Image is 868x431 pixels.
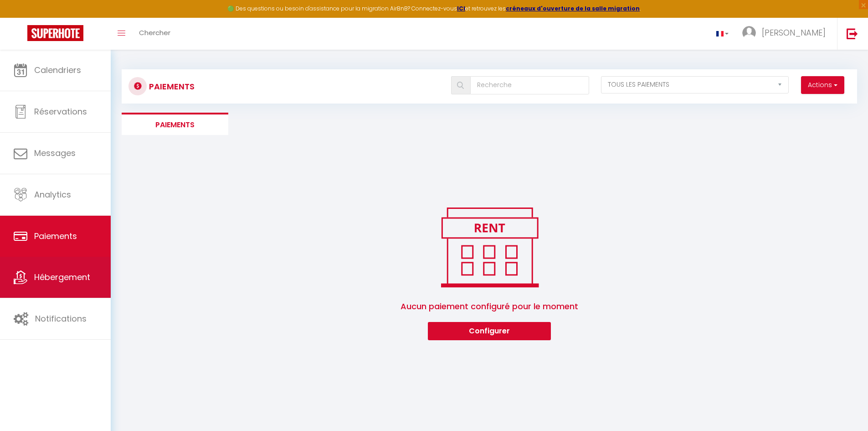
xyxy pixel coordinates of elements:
[7,4,35,31] button: Ouvrir le widget de chat LiveChat
[401,291,578,322] span: Aucun paiement configuré pour le moment
[34,271,90,283] span: Hébergement
[34,147,76,159] span: Messages
[149,76,195,97] h3: Paiements
[742,26,756,40] img: ...
[35,313,87,324] span: Notifications
[457,5,465,12] a: ICI
[506,5,640,12] a: créneaux d'ouverture de la salle migration
[801,76,844,94] button: Actions
[34,106,87,117] span: Réservations
[431,203,548,291] img: rent.png
[34,64,81,76] span: Calendriers
[122,113,228,135] li: Paiements
[847,28,858,39] img: logout
[762,27,826,38] span: [PERSON_NAME]
[34,230,77,242] span: Paiements
[139,28,170,37] span: Chercher
[470,76,589,94] input: Recherche
[132,18,177,50] a: Chercher
[735,18,837,50] a: ... [PERSON_NAME]
[34,189,71,200] span: Analytics
[428,322,551,340] button: Configurer
[27,25,83,41] img: Super Booking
